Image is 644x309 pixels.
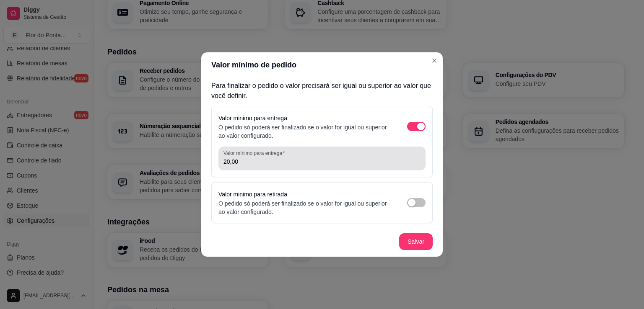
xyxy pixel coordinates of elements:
p: O pedido só poderá ser finalizado se o valor for igual ou superior ao valor configurado. [218,199,390,216]
button: Salvar [399,233,433,250]
button: Close [428,54,441,67]
p: Para finalizar o pedido o valor precisará ser igual ou superior ao valor que você definir. [211,81,433,101]
header: Valor mínimo de pedido [201,52,443,77]
input: Valor mínimo para entrega [223,157,421,166]
p: O pedido só poderá ser finalizado se o valor for igual ou superior ao valor configurado. [218,123,390,140]
label: Valor minimo para retirada [218,191,287,198]
label: Valor mínimo para entrega [223,149,288,157]
label: Valor minimo para entrega [218,115,287,121]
